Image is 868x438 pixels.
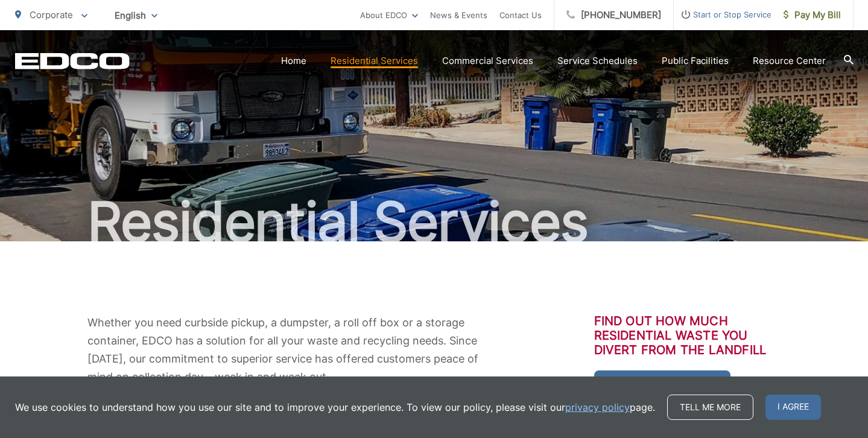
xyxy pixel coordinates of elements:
a: privacy policy [565,400,630,414]
a: EDCD logo. Return to the homepage. [15,52,130,69]
p: Whether you need curbside pickup, a dumpster, a roll off box or a storage container, EDCO has a s... [87,314,492,386]
span: English [106,5,166,26]
h3: Find out how much residential waste you divert from the landfill [594,314,781,357]
h1: Residential Services [15,192,854,252]
a: Service Schedules [557,54,638,68]
a: Home [281,54,306,68]
a: Tell me more [667,395,753,420]
span: Corporate [30,9,73,21]
a: Commercial Services [442,54,533,68]
a: About EDCO [360,8,418,22]
p: We use cookies to understand how you use our site and to improve your experience. To view our pol... [15,400,655,414]
a: News & Events [430,8,487,22]
span: I agree [765,395,821,420]
a: Public Facilities [662,54,729,68]
a: Residential Services [331,54,418,68]
a: Diversion Calculator [594,370,730,395]
span: Pay My Bill [784,8,841,22]
a: Resource Center [753,54,826,68]
a: Contact Us [499,8,542,22]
